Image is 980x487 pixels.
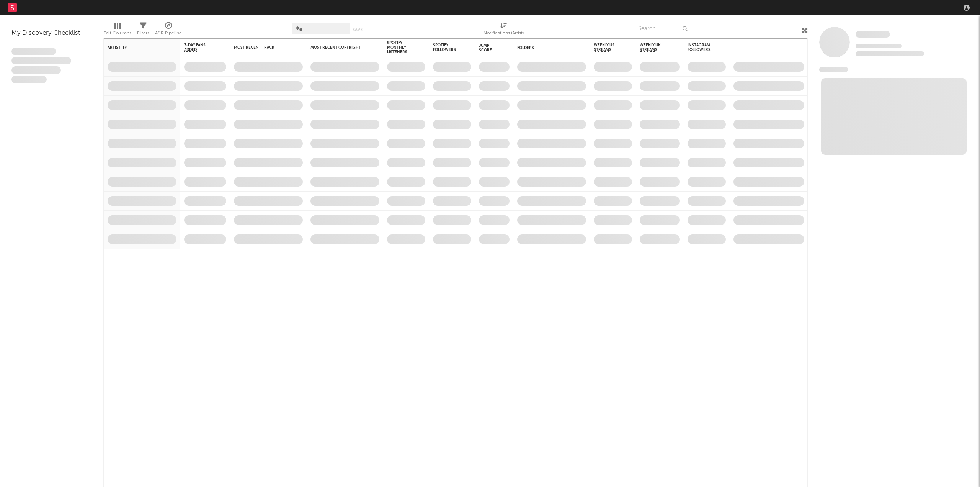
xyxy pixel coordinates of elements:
div: Edit Columns [103,29,131,38]
div: My Discovery Checklist [11,29,92,38]
div: Notifications (Artist) [483,29,524,38]
span: Lorem ipsum dolor [11,48,56,55]
span: 0 fans last week [856,51,924,56]
span: Praesent ac interdum [11,66,61,74]
div: A&R Pipeline [155,19,182,41]
div: Notifications (Artist) [483,19,524,41]
div: Spotify Followers [433,43,460,52]
span: Tracking Since: [DATE] [856,44,902,48]
span: Aliquam viverra [11,76,47,84]
div: Most Recent Copyright [310,45,368,50]
div: Spotify Monthly Listeners [387,41,414,54]
div: Filters [137,19,149,41]
div: Artist [108,45,165,50]
span: 7-Day Fans Added [184,43,215,52]
div: Most Recent Track [234,45,291,50]
div: Jump Score [479,43,498,52]
div: Edit Columns [103,19,131,41]
button: Save [353,28,363,32]
input: Search... [634,23,691,34]
div: Folders [517,46,575,50]
span: Some Artist [856,31,890,38]
span: News Feed [819,67,848,72]
span: Weekly US Streams [594,43,621,52]
span: Integer aliquet in purus et [11,57,71,65]
div: Filters [137,29,149,38]
span: Weekly UK Streams [640,43,668,52]
a: Some Artist [856,31,890,38]
div: A&R Pipeline [155,29,182,38]
div: Instagram Followers [688,43,714,52]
